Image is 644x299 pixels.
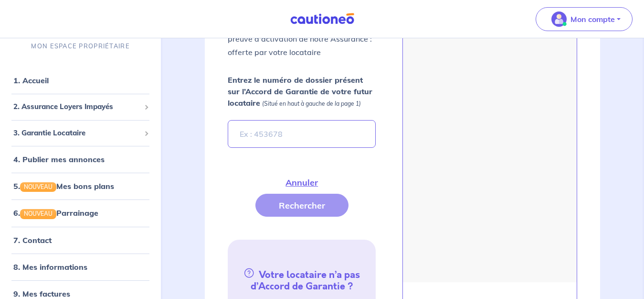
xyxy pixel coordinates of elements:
[4,150,157,169] div: 4. Publier mes annonces
[262,100,361,107] em: (Situé en haut à gauche de la page 1)
[4,123,157,142] div: 3. Garantie Locataire
[13,127,140,138] span: 3. Garantie Locataire
[4,98,157,116] div: 2. Assurance Loyers Impayés
[4,230,157,249] div: 7. Contact
[286,13,358,25] img: Cautioneo
[13,101,140,112] span: 2. Assurance Loyers Impayés
[13,288,70,298] a: 9. Mes factures
[13,155,105,164] a: 4. Publier mes annonces
[228,75,372,108] strong: Entrez le numéro de dossier présent sur l’Accord de Garantie de votre futur locataire
[13,262,87,271] a: 8. Mes informations
[13,181,114,191] a: 5.NOUVEAUMes bons plans
[551,11,567,27] img: illu_account_valid_menu.svg
[536,7,633,31] button: illu_account_valid_menu.svgMon compte
[4,203,157,222] div: 6.NOUVEAUParrainage
[262,171,341,194] button: Annuler
[13,235,52,244] a: 7. Contact
[31,42,129,51] p: MON ESPACE PROPRIÉTAIRE
[13,208,98,218] a: 6.NOUVEAUParrainage
[570,13,615,25] p: Mon compte
[232,266,372,292] h5: Votre locataire n’a pas d’Accord de Garantie ?
[4,177,157,196] div: 5.NOUVEAUMes bons plans
[4,257,157,276] div: 8. Mes informations
[13,76,49,85] a: 1. Accueil
[4,71,157,90] div: 1. Accueil
[228,120,376,148] input: Ex : 453678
